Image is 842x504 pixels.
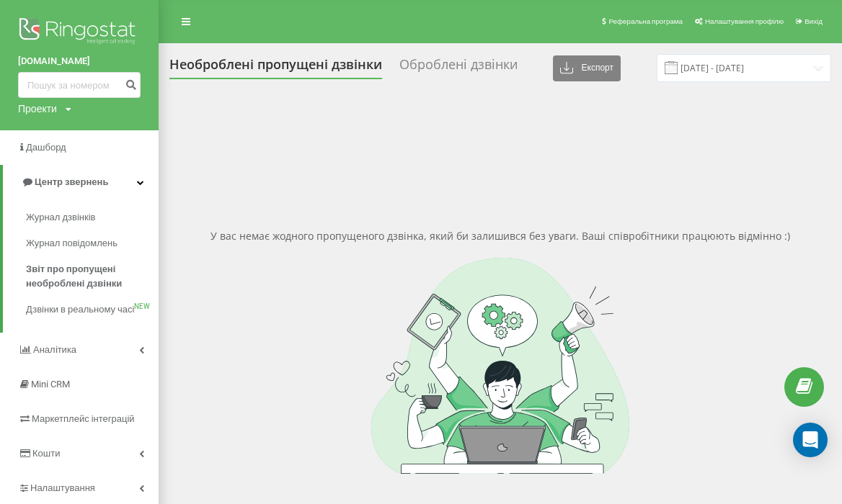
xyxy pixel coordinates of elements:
[18,102,57,116] div: Проекти
[32,413,135,424] span: Маркетплейс інтеграцій
[32,448,60,459] span: Кошти
[169,57,382,79] div: Необроблені пропущені дзвінки
[33,344,76,355] span: Аналiтика
[31,379,70,390] span: Mini CRM
[805,17,823,25] span: Вихід
[26,302,134,317] span: Дзвінки в реальному часі
[26,256,159,297] a: Звіт про пропущені необроблені дзвінки
[26,142,66,153] span: Дашборд
[793,423,828,457] div: Open Intercom Messenger
[26,297,159,323] a: Дзвінки в реальному часіNEW
[26,230,159,256] a: Журнал повідомлень
[705,17,784,25] span: Налаштування профілю
[26,236,118,251] span: Журнал повідомлень
[30,482,95,493] span: Налаштування
[399,57,518,79] div: Оброблені дзвінки
[18,54,141,68] a: [DOMAIN_NAME]
[18,14,141,50] img: Ringostat logo
[26,210,95,225] span: Журнал дзвінків
[26,204,159,230] a: Журнал дзвінків
[35,176,108,187] span: Центр звернень
[608,17,683,25] span: Реферальна програма
[553,55,621,81] button: Експорт
[3,165,159,199] a: Центр звернень
[26,262,151,291] span: Звіт про пропущені необроблені дзвінки
[18,72,141,98] input: Пошук за номером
